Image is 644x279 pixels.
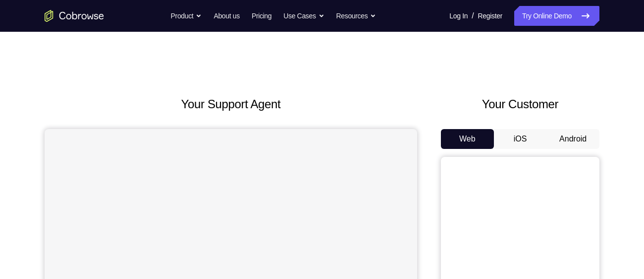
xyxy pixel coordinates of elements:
button: Android [546,129,599,149]
a: Log In [449,6,468,26]
a: Go to the home page [45,10,104,22]
button: iOS [494,129,547,149]
button: Use Cases [283,6,324,26]
h2: Your Support Agent [45,95,417,113]
a: Register [478,6,502,26]
button: Web [441,129,494,149]
a: Try Online Demo [514,6,599,26]
a: About us [214,6,239,26]
h2: Your Customer [441,95,599,113]
a: Pricing [252,6,271,26]
button: Resources [336,6,376,26]
button: Product [171,6,202,26]
span: / [472,10,474,22]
